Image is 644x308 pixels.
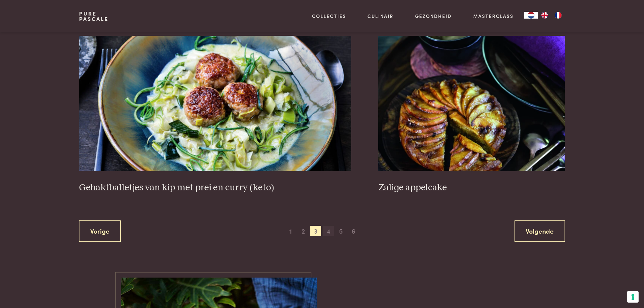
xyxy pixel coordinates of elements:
[310,226,321,237] span: 3
[524,12,538,19] a: NL
[378,36,565,171] img: Zalige appelcake
[335,226,346,237] span: 5
[79,220,121,242] a: Vorige
[79,36,351,193] a: Gehaktballetjes van kip met prei en curry (keto) Gehaktballetjes van kip met prei en curry (keto)
[415,13,452,20] a: Gezondheid
[524,12,538,19] div: Language
[348,226,359,237] span: 6
[524,12,565,19] aside: Language selected: Nederlands
[538,12,551,19] a: EN
[312,13,346,20] a: Collecties
[551,12,565,19] a: FR
[378,36,565,193] a: Zalige appelcake Zalige appelcake
[79,36,351,171] img: Gehaktballetjes van kip met prei en curry (keto)
[323,226,334,237] span: 4
[473,13,514,20] a: Masterclass
[285,226,296,237] span: 1
[79,182,351,194] h3: Gehaktballetjes van kip met prei en curry (keto)
[298,226,309,237] span: 2
[79,11,109,22] a: PurePascale
[627,291,639,303] button: Uw voorkeuren voor toestemming voor trackingtechnologieën
[538,12,565,19] ul: Language list
[515,220,565,242] a: Volgende
[367,13,393,20] a: Culinair
[378,182,565,194] h3: Zalige appelcake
